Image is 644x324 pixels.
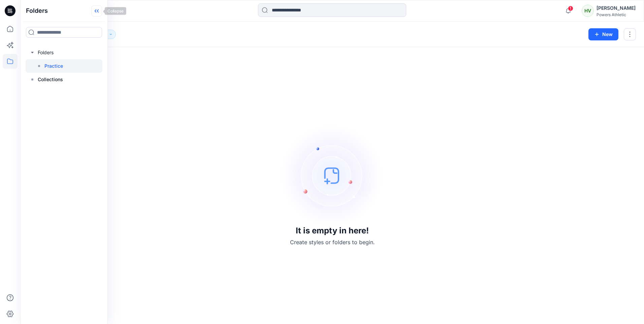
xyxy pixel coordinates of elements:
div: [PERSON_NAME] [597,4,636,12]
p: Collections [38,75,63,84]
p: Create styles or folders to begin. [290,238,375,246]
div: HV [582,5,594,17]
h3: It is empty in here! [296,226,369,235]
img: empty-state-image.svg [282,125,383,226]
div: Powers Athletic [597,12,636,17]
button: New [588,28,618,40]
p: Practice [44,62,63,70]
span: 1 [568,6,573,11]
